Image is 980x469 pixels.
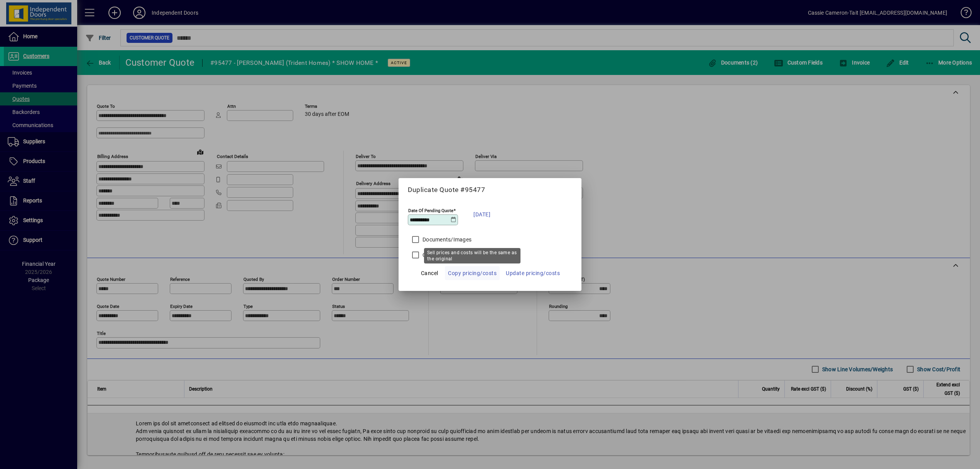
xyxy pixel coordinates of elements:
[448,268,497,278] span: Copy pricing/costs
[503,266,563,280] button: Update pricing/costs
[421,236,471,243] label: Documents/Images
[506,268,560,278] span: Update pricing/costs
[424,248,520,263] div: Sell prices and costs will be the same as the original
[470,205,494,224] button: [DATE]
[445,266,500,280] button: Copy pricing/costs
[421,268,438,278] span: Cancel
[408,208,453,213] mat-label: Date Of Pending Quote
[473,210,490,219] span: [DATE]
[408,186,572,194] h5: Duplicate Quote #95477
[417,266,442,280] button: Cancel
